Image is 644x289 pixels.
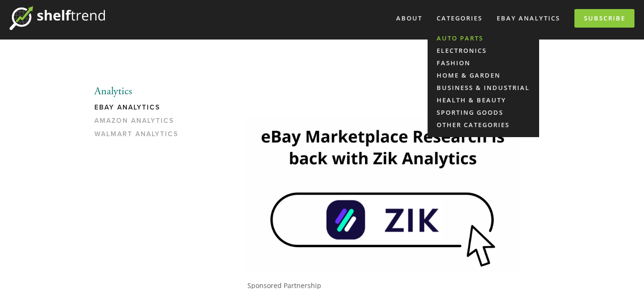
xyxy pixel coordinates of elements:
[428,94,539,106] a: Health & Beauty
[94,103,185,117] a: eBay Analytics
[428,69,539,81] a: Home & Garden
[94,130,185,143] a: Walmart Analytics
[428,32,539,44] a: Auto Parts
[10,6,105,30] img: ShelfTrend
[428,81,539,94] a: Business & Industrial
[94,117,185,130] a: Amazon Analytics
[428,57,539,69] a: Fashion
[94,85,185,98] li: Analytics
[428,44,539,57] a: Electronics
[430,10,489,26] div: Categories
[491,10,566,26] a: eBay Analytics
[428,106,539,119] a: Sporting Goods
[428,119,539,131] a: Other Categories
[245,118,521,272] img: Zik Analytics Sponsored Ad
[390,10,429,26] a: About
[574,9,634,28] a: Subscribe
